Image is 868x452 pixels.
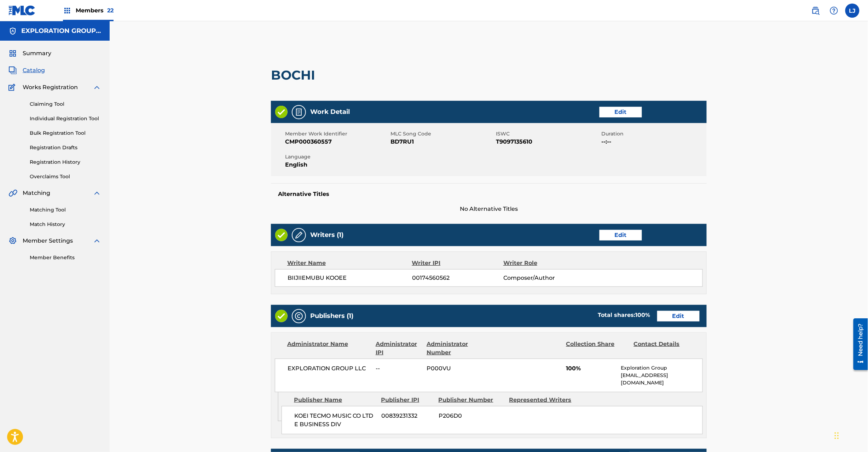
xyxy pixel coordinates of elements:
[390,138,494,146] span: BD7RU1
[8,5,36,16] img: MLC Logo
[657,311,700,321] a: Edit
[30,100,101,108] a: Claiming Tool
[285,153,389,161] span: Language
[566,364,616,373] span: 100%
[509,396,575,404] div: Represented Writers
[845,4,860,18] div: User Menu
[93,83,101,92] img: expand
[835,425,839,446] div: Drag
[63,6,71,15] img: Top Rightsholders
[8,83,18,92] img: Works Registration
[30,158,101,166] a: Registration History
[30,254,101,261] a: Member Benefits
[621,372,702,387] p: [EMAIL_ADDRESS][DOMAIN_NAME]
[30,144,101,151] a: Registration Drafts
[600,107,642,117] a: Edit
[598,311,650,319] div: Total shares:
[811,6,820,15] img: search
[287,340,370,357] div: Administrator Name
[76,6,114,15] span: Members
[8,66,17,75] img: Catalog
[285,130,389,138] span: Member Work Identifier
[833,418,868,452] iframe: Chat Widget
[21,27,101,35] h5: EXPLORATION GROUP LLC
[275,310,288,322] img: Valid
[601,130,705,138] span: Duration
[439,396,504,404] div: Publisher Number
[23,237,73,245] span: Member Settings
[8,237,17,245] img: Member Settings
[30,129,101,137] a: Bulk Registration Tool
[827,4,841,18] div: Help
[30,221,101,228] a: Match History
[412,259,504,267] div: Writer IPI
[275,106,288,118] img: Valid
[8,49,51,58] a: SummarySummary
[8,49,17,58] img: Summary
[285,138,389,146] span: CMP000360557
[503,259,586,267] div: Writer Role
[23,83,78,92] span: Works Registration
[295,312,303,320] img: Publishers
[93,189,101,197] img: expand
[376,340,421,357] div: Administrator IPI
[600,230,642,241] a: Edit
[294,396,376,404] div: Publisher Name
[439,412,504,420] span: P206D0
[30,115,101,122] a: Individual Registration Tool
[427,340,489,357] div: Administrator Number
[288,274,412,282] span: BIIJIIEMUBU KOOEE
[809,4,823,18] a: Public Search
[294,412,376,429] span: KOEI TECMO MUSIC CO LTD E BUSINESS DIV
[8,66,45,75] a: CatalogCatalog
[23,66,45,75] span: Catalog
[107,7,114,14] span: 22
[310,108,350,116] h5: Work Detail
[23,49,51,58] span: Summary
[8,189,17,197] img: Matching
[381,396,433,404] div: Publisher IPI
[278,191,700,198] h5: Alternative Titles
[601,138,705,146] span: --:--
[288,364,371,373] span: EXPLORATION GROUP LLC
[271,67,319,83] h2: BOCHI
[566,340,629,357] div: Collection Share
[634,340,696,357] div: Contact Details
[93,237,101,245] img: expand
[23,189,50,197] span: Matching
[390,130,494,138] span: MLC Song Code
[503,274,586,282] span: Composer/Author
[30,173,101,180] a: Overclaims Tool
[621,364,702,372] p: Exploration Group
[295,231,303,239] img: Writers
[275,229,288,241] img: Valid
[285,161,389,169] span: English
[310,312,353,320] h5: Publishers (1)
[496,138,600,146] span: T9097135610
[496,130,600,138] span: ISWC
[310,231,343,239] h5: Writers (1)
[427,364,489,373] span: P000VU
[30,206,101,214] a: Matching Tool
[8,27,17,35] img: Accounts
[287,259,412,267] div: Writer Name
[848,316,868,373] iframe: Resource Center
[412,274,503,282] span: 00174560562
[271,205,707,213] span: No Alternative Titles
[376,364,422,373] span: --
[381,412,433,420] span: 00839231332
[295,108,303,116] img: Work Detail
[635,312,650,318] span: 100 %
[830,6,838,15] img: help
